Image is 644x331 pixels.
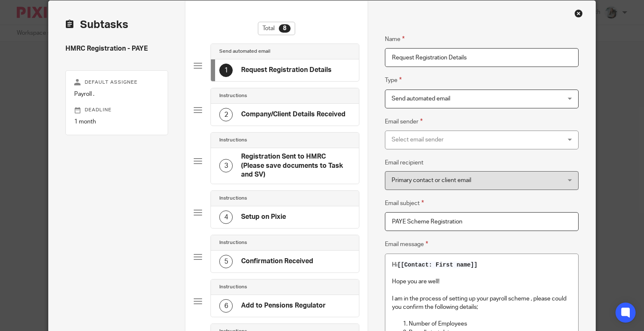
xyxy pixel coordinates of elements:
[241,152,351,179] h4: Registration Sent to HMRC (Please save documents to Task and SV)
[385,34,405,44] label: Name
[219,108,233,121] div: 2
[385,198,424,208] label: Email subject
[279,24,291,33] div: 8
[241,213,286,221] h4: Setup on Pixie
[385,239,428,249] label: Email message
[258,22,295,35] div: Total
[219,255,233,268] div: 5
[392,96,450,102] span: Send automated email
[392,177,471,183] span: Primary contact or client email
[219,210,233,224] div: 4
[74,79,159,86] p: Default assignee
[219,64,233,77] div: 1
[241,301,326,310] h4: Add to Pensions Regulator
[397,262,478,268] span: [[Contact: First name]]
[65,18,128,32] h2: Subtasks
[219,299,233,313] div: 6
[65,44,168,53] h4: HMRC Registration - PAYE
[74,90,159,98] p: Payroll .
[392,277,571,286] p: Hope you are well!
[219,48,270,55] h4: Send automated email
[574,9,583,18] div: Close this dialog window
[385,212,579,231] input: Subject
[74,107,159,113] p: Deadline
[219,239,247,246] h4: Instructions
[409,320,571,328] p: Number of Employees
[241,66,332,74] h4: Request Registration Details
[241,110,345,119] h4: Company/Client Details Received
[219,137,247,144] h4: Instructions
[392,131,541,149] div: Select email sender
[385,75,402,85] label: Type
[219,284,247,290] h4: Instructions
[392,295,571,312] p: I am in the process of setting up your payroll scheme , please could you confirm the following de...
[241,257,313,266] h4: Confirmation Received
[385,159,423,167] label: Email recipient
[74,118,159,126] p: 1 month
[385,117,423,126] label: Email sender
[219,92,247,99] h4: Instructions
[219,195,247,202] h4: Instructions
[219,159,233,172] div: 3
[392,261,571,269] p: Hi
